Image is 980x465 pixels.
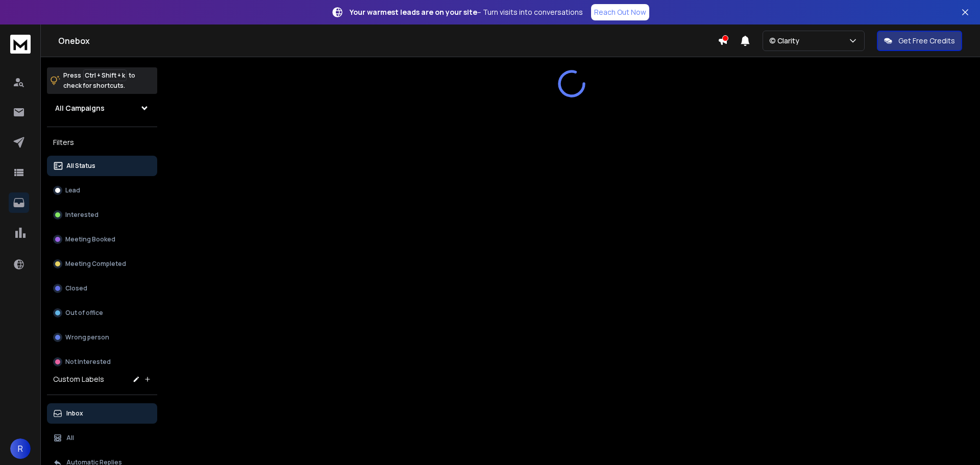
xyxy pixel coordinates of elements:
p: All Status [66,162,95,170]
button: Meeting Booked [47,229,157,250]
button: Interested [47,205,157,225]
h3: Custom Labels [53,374,104,384]
button: Lead [47,180,157,201]
button: Closed [47,278,157,299]
p: Press to check for shortcuts. [63,70,135,91]
button: R [10,438,31,459]
button: All [47,428,157,448]
p: Wrong person [65,333,109,341]
button: All Campaigns [47,98,157,118]
h3: Filters [47,135,157,150]
p: Out of office [65,309,103,317]
p: Get Free Credits [898,36,955,46]
strong: Your warmest leads are on your site [350,7,477,17]
button: Inbox [47,403,157,424]
button: All Status [47,156,157,176]
button: Get Free Credits [877,31,962,51]
button: Wrong person [47,327,157,348]
p: Meeting Booked [65,235,115,243]
p: Lead [65,186,80,194]
h1: Onebox [58,35,718,47]
p: Inbox [66,409,83,418]
button: Out of office [47,303,157,323]
h1: All Campaigns [55,103,105,113]
button: Meeting Completed [47,254,157,274]
p: Meeting Completed [65,260,126,268]
a: Reach Out Now [591,4,649,20]
p: Not Interested [65,358,111,366]
p: © Clarity [769,36,803,46]
img: logo [10,35,31,54]
span: Ctrl + Shift + k [83,69,127,81]
p: Closed [65,284,87,292]
button: Not Interested [47,352,157,372]
p: All [66,434,74,442]
p: Reach Out Now [594,7,646,17]
p: Interested [65,211,99,219]
p: – Turn visits into conversations [350,7,583,17]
